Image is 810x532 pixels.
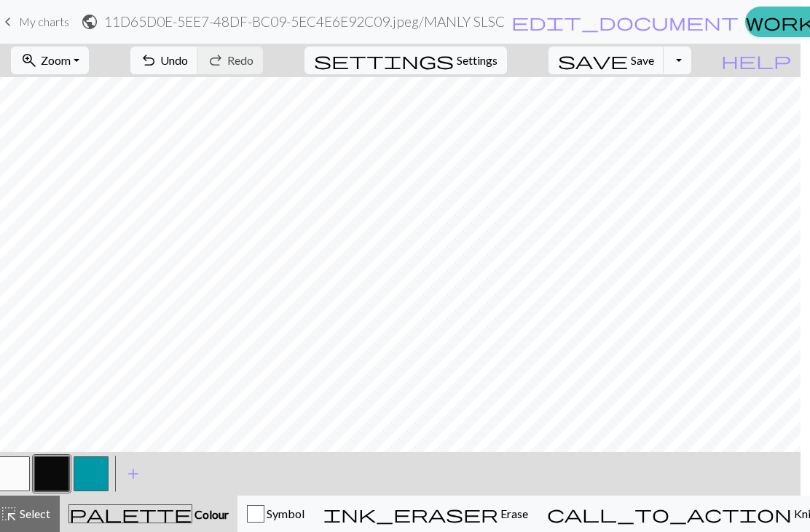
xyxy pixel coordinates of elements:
[140,50,157,71] span: undo
[41,53,71,67] span: Zoom
[547,504,792,524] span: call_to_action
[498,507,528,520] span: Erase
[237,496,314,532] button: Symbol
[104,13,505,30] h2: 11D65D0E-5EE7-48DF-BC09-5EC4E6E92C09.jpeg / MANLY SLSC
[314,496,538,532] button: Erase
[20,50,38,71] span: zoom_in
[17,507,50,520] span: Select
[314,52,454,69] i: Settings
[721,50,791,71] span: help
[511,12,739,32] span: edit_document
[19,15,69,28] span: My charts
[548,47,664,74] button: Save
[192,507,229,521] span: Colour
[60,496,237,532] button: Colour
[323,504,498,524] span: ink_eraser
[69,504,192,524] span: palette
[125,464,142,484] span: add
[558,50,628,71] span: save
[264,507,304,520] span: Symbol
[457,52,498,69] span: Settings
[160,53,188,67] span: Undo
[11,47,89,74] button: Zoom
[130,47,198,74] button: Undo
[304,47,507,74] button: SettingsSettings
[314,50,454,71] span: settings
[81,12,98,32] span: public
[631,53,654,67] span: Save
